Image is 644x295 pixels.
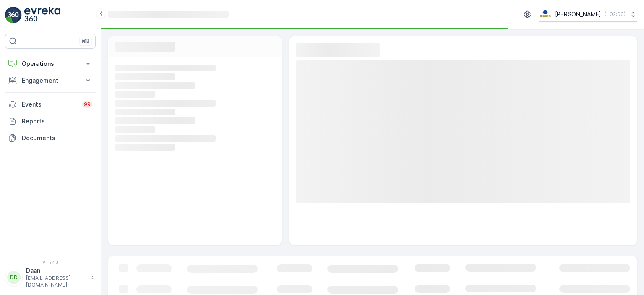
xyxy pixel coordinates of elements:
[5,7,22,23] img: logo
[5,266,96,288] button: DDDaan[EMAIL_ADDRESS][DOMAIN_NAME]
[84,101,91,108] p: 99
[5,55,96,72] button: Operations
[5,113,96,130] a: Reports
[26,275,86,288] p: [EMAIL_ADDRESS][DOMAIN_NAME]
[81,38,90,44] p: ⌘B
[22,76,79,85] p: Engagement
[22,134,92,142] p: Documents
[539,7,637,22] button: [PERSON_NAME](+02:00)
[7,271,21,284] div: DD
[539,10,551,19] img: basis-logo_rgb2x.png
[605,11,626,18] p: ( +02:00 )
[5,96,96,113] a: Events99
[22,117,92,125] p: Reports
[22,60,79,68] p: Operations
[24,7,60,23] img: logo_light-DOdMpM7g.png
[555,10,601,18] p: [PERSON_NAME]
[5,260,96,265] span: v 1.52.0
[22,100,77,109] p: Events
[5,72,96,89] button: Engagement
[5,130,96,146] a: Documents
[26,266,86,275] p: Daan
